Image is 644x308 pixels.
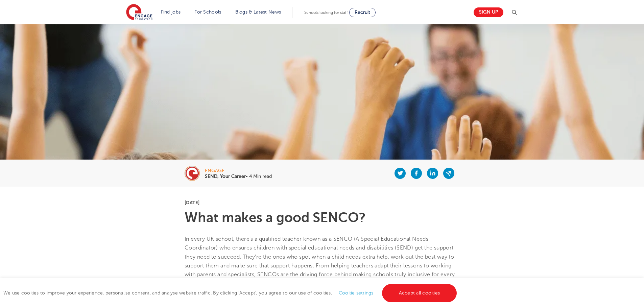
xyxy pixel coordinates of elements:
[339,290,374,295] a: Cookie settings
[185,211,459,224] h1: What makes a good SENCO?
[126,4,152,21] img: Engage Education
[474,7,503,17] a: Sign up
[355,10,370,15] span: Recruit
[185,200,459,205] p: [DATE]
[185,236,455,286] span: In every UK school, there’s a qualified teacher known as a SENCO (A Special Educational Needs Coo...
[235,9,281,15] a: Blogs & Latest News
[205,174,246,179] b: SEND, Your Career
[304,10,348,15] span: Schools looking for staff
[3,290,458,295] span: We use cookies to improve your experience, personalise content, and analyse website traffic. By c...
[205,174,272,179] p: • 4 Min read
[161,9,181,15] a: Find jobs
[349,8,376,17] a: Recruit
[205,168,272,173] div: engage
[194,9,221,15] a: For Schools
[382,284,457,302] a: Accept all cookies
